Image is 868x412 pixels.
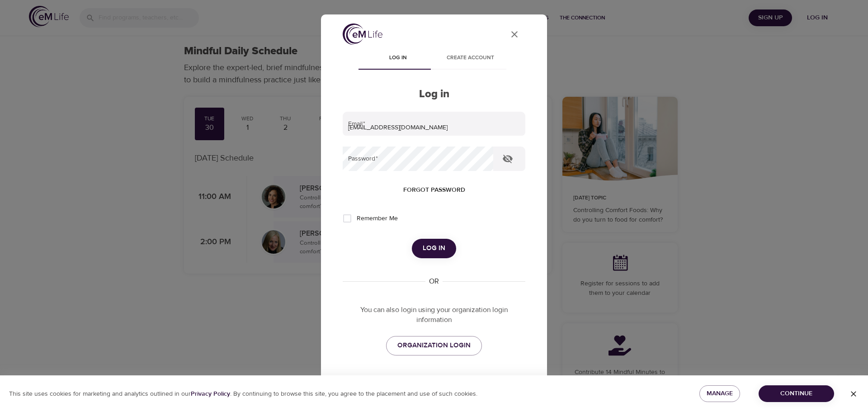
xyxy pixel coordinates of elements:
[504,24,525,45] button: close
[343,48,525,70] div: disabled tabs example
[343,305,525,326] p: You can also login using your organization login information
[412,239,456,258] button: Log in
[357,214,398,223] span: Remember Me
[707,388,733,399] span: Manage
[191,390,230,398] b: Privacy Policy
[439,53,501,63] span: Create account
[343,88,525,101] h2: Log in
[400,182,469,199] button: Forgot password
[766,388,827,399] span: Continue
[423,242,445,254] span: Log in
[397,340,471,351] span: ORGANIZATION LOGIN
[367,53,429,63] span: Log in
[403,185,465,196] span: Forgot password
[425,276,443,287] div: OR
[386,336,482,355] a: ORGANIZATION LOGIN
[343,24,382,45] img: logo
